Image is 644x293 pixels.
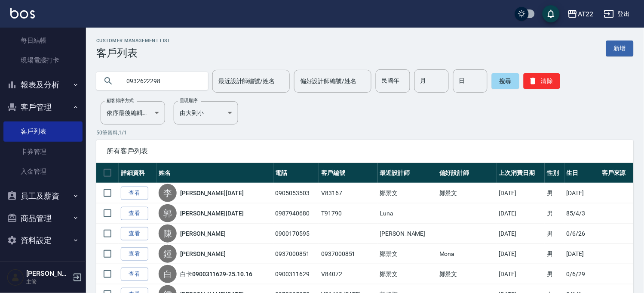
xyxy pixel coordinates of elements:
td: 鄭景文 [378,264,438,284]
th: 客戶來源 [600,163,634,183]
a: 白卡0900311629-25.10.16 [180,270,252,278]
button: 清除 [524,73,560,89]
td: [PERSON_NAME] [378,224,438,244]
a: [PERSON_NAME] [180,249,226,258]
td: T91790 [319,203,377,224]
td: [DATE] [564,244,600,264]
th: 姓名 [156,163,273,183]
button: 搜尋 [492,73,519,89]
img: Logo [10,8,35,19]
td: 0/6/29 [564,264,600,284]
a: 查看 [121,247,148,261]
td: 男 [545,183,564,203]
td: 鄭景文 [437,264,497,284]
td: 男 [545,224,564,244]
a: 現場電腦打卡 [3,50,83,70]
td: 0900170595 [273,224,319,244]
a: 查看 [121,268,148,281]
h3: 客戶列表 [96,47,171,59]
th: 客戶編號 [319,163,377,183]
th: 詳細資料 [119,163,156,183]
button: 資料設定 [3,229,83,252]
a: 入金管理 [3,162,83,181]
button: AT22 [564,5,597,23]
button: 商品管理 [3,207,83,230]
label: 呈現順序 [180,97,198,104]
div: 依序最後編輯時間 [101,101,165,125]
td: 0937000851 [273,244,319,264]
td: 鄭景文 [378,183,438,203]
th: 生日 [564,163,600,183]
button: 客戶管理 [3,96,83,118]
h2: Customer Management List [96,38,171,44]
div: 郭 [159,204,177,222]
td: 男 [545,244,564,264]
input: 搜尋關鍵字 [120,69,201,93]
div: 鍾 [159,245,177,263]
a: 卡券管理 [3,142,83,162]
div: 由大到小 [174,101,238,125]
td: [DATE] [497,183,545,203]
th: 電話 [273,163,319,183]
td: 0905053503 [273,183,319,203]
a: 查看 [121,227,148,240]
td: 男 [545,203,564,224]
button: 報表及分析 [3,74,83,96]
button: 登出 [601,6,634,22]
a: [PERSON_NAME][DATE] [180,209,244,218]
td: 0987940680 [273,203,319,224]
a: 查看 [121,207,148,220]
img: Person [7,269,24,286]
a: [PERSON_NAME] [180,229,226,238]
a: 客戶列表 [3,122,83,141]
td: 鄭景文 [378,244,438,264]
th: 最近設計師 [378,163,438,183]
td: [DATE] [497,203,545,224]
td: [DATE] [497,224,545,244]
div: 陳 [159,224,177,243]
td: Mona [437,244,497,264]
th: 偏好設計師 [437,163,497,183]
td: 鄭景文 [437,183,497,203]
th: 上次消費日期 [497,163,545,183]
button: 員工及薪資 [3,185,83,207]
td: 0/6/26 [564,224,600,244]
div: 白 [159,265,177,283]
p: 50 筆資料, 1 / 1 [96,129,634,137]
div: 李 [159,184,177,202]
td: 0937000851 [319,244,377,264]
td: V83167 [319,183,377,203]
a: [PERSON_NAME][DATE] [180,189,244,197]
span: 所有客戶列表 [107,147,623,156]
p: 主管 [26,278,70,286]
td: Luna [378,203,438,224]
a: 新增 [606,41,634,56]
td: 0900311629 [273,264,319,284]
button: save [543,5,560,22]
td: 男 [545,264,564,284]
label: 顧客排序方式 [107,97,134,104]
td: [DATE] [497,244,545,264]
div: AT22 [578,9,594,19]
h5: [PERSON_NAME] [26,269,70,278]
a: 每日結帳 [3,31,83,50]
th: 性別 [545,163,564,183]
td: [DATE] [497,264,545,284]
a: 查看 [121,187,148,200]
td: V84072 [319,264,377,284]
td: [DATE] [564,183,600,203]
td: 85/4/3 [564,203,600,224]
